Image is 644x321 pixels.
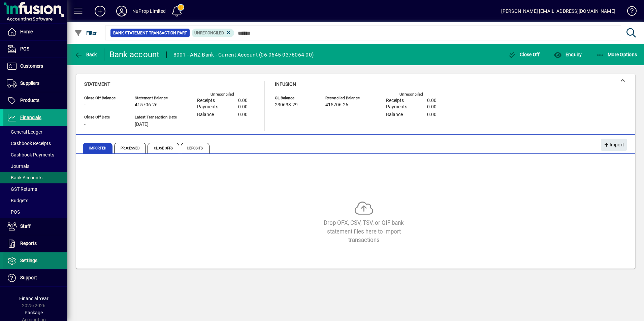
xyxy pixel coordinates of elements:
button: Filter [73,27,99,39]
span: Journals [7,164,29,169]
span: GL Balance [275,96,315,100]
span: 0.00 [238,98,248,103]
a: Staff [3,218,67,235]
span: Products [20,98,39,103]
a: Settings [3,252,67,269]
span: Balance [197,112,214,117]
span: Reports [20,241,37,246]
span: Financials [20,115,41,120]
span: Enquiry [554,52,582,57]
span: [DATE] [135,122,149,127]
span: 0.00 [238,104,248,110]
span: - [84,102,86,108]
span: 230633.29 [275,102,298,108]
span: Budgets [7,198,28,203]
div: Drop OFX, CSV, TSV, or QIF bank statement files here to import transactions [313,219,414,244]
span: Latest Transaction Date [135,115,177,119]
button: More Options [594,48,639,61]
span: Payments [386,104,407,110]
a: GST Returns [3,183,67,195]
span: Close Off Balance [84,96,125,100]
button: Close Off [507,48,542,61]
button: Back [73,48,99,61]
a: General Ledger [3,126,67,138]
span: Home [20,29,33,34]
a: Suppliers [3,75,67,92]
div: Bank account [109,49,160,60]
span: Reconciled Balance [325,96,366,100]
a: POS [3,206,67,218]
span: Customers [20,63,43,69]
span: More Options [596,52,637,57]
span: Deposits [181,143,210,153]
span: Close Off Date [84,115,125,119]
span: Unreconciled [194,31,224,35]
a: Products [3,92,67,109]
span: Cashbook Receipts [7,141,51,146]
a: Journals [3,160,67,172]
span: Financial Year [19,296,49,301]
span: Settings [20,258,37,263]
a: Home [3,24,67,40]
span: - [84,122,86,127]
a: Bank Accounts [3,172,67,183]
span: Receipts [386,98,404,103]
button: Import [601,139,627,151]
div: 8001 - ANZ Bank - Current Account (06-0645-0376064-00) [173,49,314,60]
span: General Ledger [7,129,42,135]
label: Unreconciled [211,92,234,97]
span: POS [20,46,29,51]
span: 0.00 [427,104,437,110]
span: Back [74,52,97,57]
span: Payments [197,104,218,110]
span: POS [7,209,20,215]
span: Support [20,275,37,280]
app-page-header-button: Back [67,48,104,61]
span: Filter [74,30,97,36]
span: Imported [83,143,112,153]
a: Support [3,270,67,286]
a: Budgets [3,195,67,206]
div: NuProp Limited [132,6,166,16]
button: Profile [111,5,132,17]
span: 415706.26 [325,102,348,108]
span: 0.00 [238,112,248,117]
span: Staff [20,223,31,229]
a: Customers [3,58,67,75]
a: Reports [3,235,67,252]
span: Bank Accounts [7,175,42,180]
span: GST Returns [7,186,37,192]
span: 0.00 [427,98,437,103]
span: Statement Balance [135,96,177,100]
span: Bank Statement Transaction Part [113,30,187,36]
span: Import [604,139,624,150]
button: Add [89,5,111,17]
span: 415706.26 [135,102,158,108]
span: Cashbook Payments [7,152,54,157]
div: [PERSON_NAME] [EMAIL_ADDRESS][DOMAIN_NAME] [501,6,615,16]
span: Close Offs [148,143,179,153]
button: Enquiry [552,48,583,61]
span: Balance [386,112,403,117]
span: Receipts [197,98,215,103]
a: Cashbook Payments [3,149,67,160]
a: POS [3,41,67,58]
mat-chip: Reconciliation Status: Unreconciled [192,29,234,37]
span: Processed [114,143,146,153]
span: 0.00 [427,112,437,117]
a: Knowledge Base [622,1,636,23]
a: Cashbook Receipts [3,138,67,149]
label: Unreconciled [399,92,423,97]
span: Suppliers [20,80,39,86]
span: Package [25,310,43,315]
span: Close Off [508,52,540,57]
